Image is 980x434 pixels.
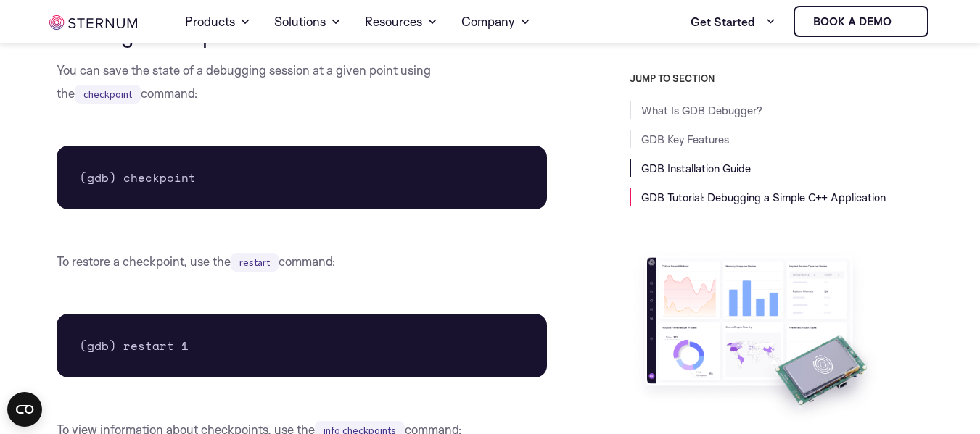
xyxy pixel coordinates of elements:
[7,392,42,427] button: Open CMP widget
[641,191,886,204] a: GDB Tutorial: Debugging a Simple C++ Application
[57,146,548,209] pre: (gdb) checkpoint
[185,1,251,42] a: Products
[365,1,438,42] a: Resources
[274,1,342,42] a: Solutions
[691,7,776,36] a: Get Started
[794,6,928,37] a: Book a demo
[630,72,931,84] h3: JUMP TO SECTION
[641,162,751,175] a: GDB Installation Guide
[75,85,141,104] code: checkpoint
[897,16,909,28] img: sternum iot
[57,22,548,47] h3: 7. Using Checkpoints
[57,59,548,105] p: You can save the state of a debugging session at a given point using the command:
[231,253,279,272] code: restart
[57,314,548,377] pre: (gdb) restart 1
[641,133,729,146] a: GDB Key Features
[461,1,531,42] a: Company
[630,246,884,427] img: Take Sternum for a Test Drive with a Free Evaluation Kit
[641,104,762,117] a: What Is GDB Debugger?
[49,15,138,30] img: sternum iot
[57,250,548,273] p: To restore a checkpoint, use the command:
